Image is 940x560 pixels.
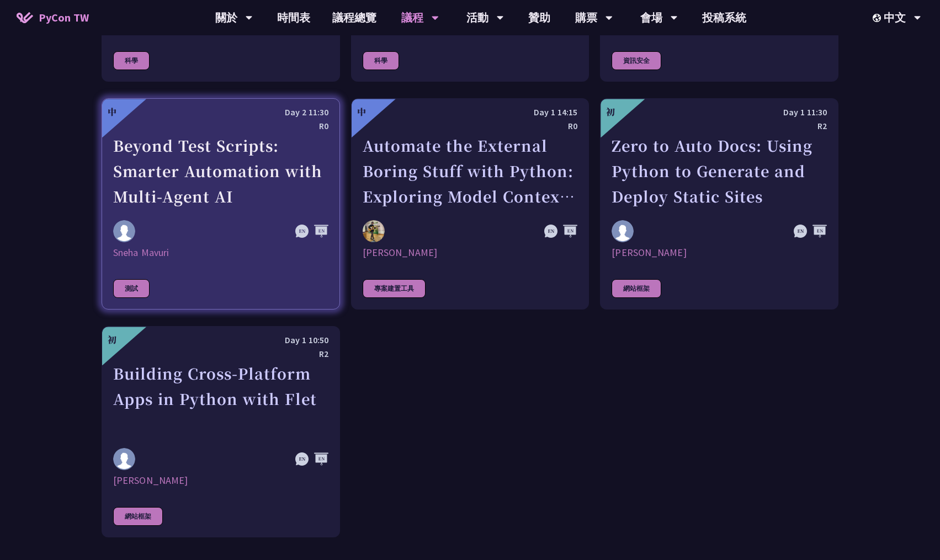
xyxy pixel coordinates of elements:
a: 初 Day 1 11:30 R2 Zero to Auto Docs: Using Python to Generate and Deploy Static Sites Daniel Gau [... [600,98,838,310]
div: Day 1 10:50 [113,333,328,347]
div: 專案建置工具 [363,279,426,298]
a: PyCon TW [6,4,100,31]
img: Locale Icon [873,14,884,22]
div: R0 [363,119,578,133]
div: 測試 [113,279,150,298]
div: 初 [606,105,615,119]
div: 網站框架 [612,279,661,298]
div: Day 1 14:15 [363,105,578,119]
img: Ryosuke Tanno [363,220,385,242]
div: Day 1 11:30 [612,105,827,119]
div: [PERSON_NAME] [363,246,578,259]
span: PyCon TW [39,9,89,26]
div: 初 [108,333,116,346]
div: [PERSON_NAME] [612,246,827,259]
div: Sneha Mavuri [113,246,328,259]
div: 科學 [113,51,150,70]
div: 中 [108,105,116,119]
div: 科學 [363,51,399,70]
div: 中 [357,105,366,119]
div: R0 [113,119,328,133]
div: 資訊安全 [612,51,661,70]
div: R2 [612,119,827,133]
div: 網站框架 [113,507,163,526]
img: Cyrus Mante [113,448,135,470]
div: R2 [113,347,328,361]
div: Automate the External Boring Stuff with Python: Exploring Model Context Protocol (MCP) [363,133,578,209]
div: Building Cross-Platform Apps in Python with Flet [113,361,328,437]
div: Day 2 11:30 [113,105,328,119]
a: 中 Day 1 14:15 R0 Automate the External Boring Stuff with Python: Exploring Model Context Protocol... [351,98,590,310]
a: 初 Day 1 10:50 R2 Building Cross-Platform Apps in Python with Flet Cyrus Mante [PERSON_NAME] 網站框架 [102,326,340,537]
div: [PERSON_NAME] [113,474,328,487]
div: Zero to Auto Docs: Using Python to Generate and Deploy Static Sites [612,133,827,209]
img: Daniel Gau [612,220,634,242]
img: Sneha Mavuri [113,220,135,242]
a: 中 Day 2 11:30 R0 Beyond Test Scripts: Smarter Automation with Multi-Agent AI Sneha Mavuri Sneha M... [102,98,340,310]
div: Beyond Test Scripts: Smarter Automation with Multi-Agent AI [113,133,328,209]
img: Home icon of PyCon TW 2025 [17,12,33,23]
